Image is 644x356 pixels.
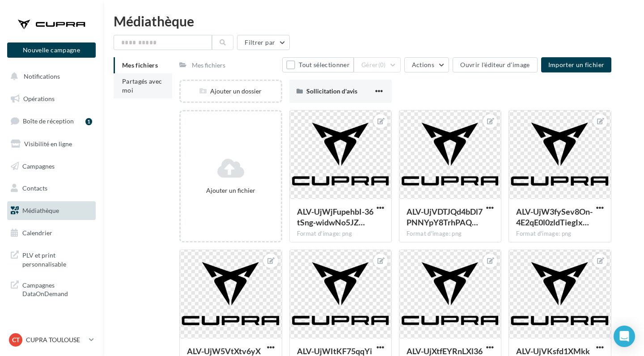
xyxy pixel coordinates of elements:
[85,118,92,125] div: 1
[23,95,55,102] span: Opérations
[407,207,483,227] span: ALV-UjVDTJQd4bDl7PNNYpY8TrhPAQHgD611TKU8JWYUH1SiC5f4Tz6p
[5,179,97,198] a: Contacts
[192,61,225,70] div: Mes fichiers
[5,275,97,302] a: Campagnes DataOnDemand
[12,335,20,344] span: CT
[181,87,280,96] div: Ajouter un dossier
[24,72,60,80] span: Notifications
[22,279,92,298] span: Campagnes DataOnDemand
[5,224,97,242] a: Calendrier
[26,335,85,344] p: CUPRA TOULOUSE
[516,207,593,227] span: ALV-UjW3fySev8On-4E2qE0l0zldTiegIxSyZ11br3Tn8z1CxKOzJ_7s
[184,186,277,195] div: Ajouter un fichier
[22,162,55,170] span: Campagnes
[22,184,47,192] span: Contacts
[354,57,401,72] button: Gérer(0)
[24,140,72,148] span: Visibilité en ligne
[22,207,59,214] span: Médiathèque
[5,157,97,176] a: Campagnes
[541,57,612,72] button: Importer un fichier
[22,249,92,268] span: PLV et print personnalisable
[5,135,97,153] a: Visibilité en ligne
[378,61,386,68] span: (0)
[5,67,94,86] button: Notifications
[5,201,97,220] a: Médiathèque
[407,230,494,238] div: Format d'image: png
[297,230,384,238] div: Format d'image: png
[23,117,74,125] span: Boîte de réception
[237,35,290,50] button: Filtrer par
[614,326,635,347] div: Open Intercom Messenger
[122,77,162,94] span: Partagés avec moi
[306,87,357,95] span: Sollicitation d'avis
[297,207,373,227] span: ALV-UjWjFupehbI-36tSng-widwNo5JZdcfiDXQ8VVkBzRWwlNvjZC2w
[282,57,354,72] button: Tout sélectionner
[404,57,449,72] button: Actions
[453,57,537,72] button: Ouvrir l'éditeur d'image
[122,61,158,69] span: Mes fichiers
[7,42,96,58] button: Nouvelle campagne
[22,229,52,237] span: Calendrier
[7,331,96,348] a: CT CUPRA TOULOUSE
[5,89,97,108] a: Opérations
[516,230,603,238] div: Format d'image: png
[412,61,434,68] span: Actions
[5,111,97,131] a: Boîte de réception1
[548,61,605,68] span: Importer un fichier
[5,246,97,272] a: PLV et print personnalisable
[114,14,633,28] div: Médiathèque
